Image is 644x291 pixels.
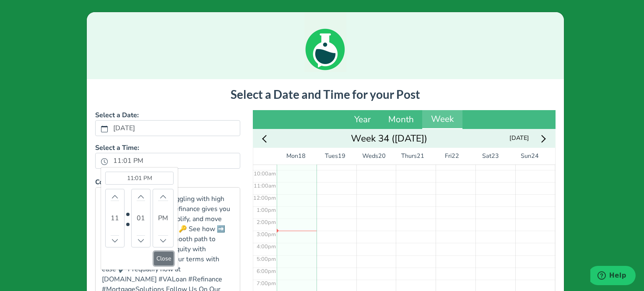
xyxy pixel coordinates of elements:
[325,152,338,161] span: Tues
[137,236,145,245] button: Decrement
[445,152,452,161] span: Fri
[160,237,166,243] svg: chevron up
[131,189,151,247] div: Minutes
[95,143,139,152] b: Select a Time:
[422,110,462,129] button: Week view
[378,152,386,161] span: 20
[257,280,276,287] span: 7:00pm
[345,110,379,129] button: Year view
[257,231,276,238] span: 3:00pm
[362,152,378,161] span: Weds
[491,152,499,161] span: 23
[257,243,276,250] span: 4:00pm
[590,266,636,287] iframe: Opens a widget where you can find more information
[108,121,140,135] label: [DATE]
[254,182,276,190] span: 11:00am
[111,192,119,201] button: Increment
[304,12,346,72] img: loading_green.c7b22621.gif
[338,152,345,161] span: 19
[298,152,306,161] span: 18
[137,213,145,223] bdi: 01
[379,110,423,129] button: Month view
[108,154,148,168] label: 11:01 PM
[153,189,174,247] div: AM/PM
[253,194,276,202] span: 12:00pm
[112,237,118,243] svg: chevron up
[111,201,119,236] output: Hours
[160,193,166,199] svg: chevron up
[101,123,108,134] button: calendar
[137,201,145,236] output: Minutes
[111,236,119,245] button: Decrement
[521,152,531,161] span: Sun
[253,110,556,129] div: Calendar views navigation
[257,268,276,275] span: 6:00pm
[125,212,131,219] svg: circle fill
[101,158,108,165] svg: clock
[111,213,119,223] bdi: 11
[138,237,144,243] svg: chevron up
[507,133,532,144] span: [DATE]
[534,132,550,145] button: Next week
[158,236,168,245] button: Decrement
[154,252,174,265] button: Close
[95,88,556,102] h3: Select a Date and Time for your Post
[257,255,276,263] span: 5:00pm
[401,152,417,161] span: Thurs
[258,132,274,145] button: Previous week
[254,170,276,178] span: 10:00am
[452,152,459,161] span: 22
[504,133,534,144] button: Today
[95,111,139,120] b: Select a Date:
[158,201,168,236] output: AM/PM
[417,152,424,161] span: 21
[95,177,240,187] p: Content to be scheduled:
[482,152,491,161] span: Sat
[158,192,168,201] button: Increment
[101,156,108,167] button: clock
[257,206,276,214] span: 1:00pm
[277,231,317,231] div: 15:01
[112,193,118,199] svg: chevron up
[105,189,125,247] div: Hours
[531,152,539,161] span: 24
[257,219,276,226] span: 2:00pm
[158,213,168,223] bdi: PM
[286,152,298,161] span: Mon
[137,192,145,201] button: Increment
[101,126,108,132] svg: calendar
[138,193,144,199] svg: chevron up
[125,219,131,226] svg: circle fill
[127,174,152,182] bdi: 11:01 PM
[348,132,430,145] button: Go to month view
